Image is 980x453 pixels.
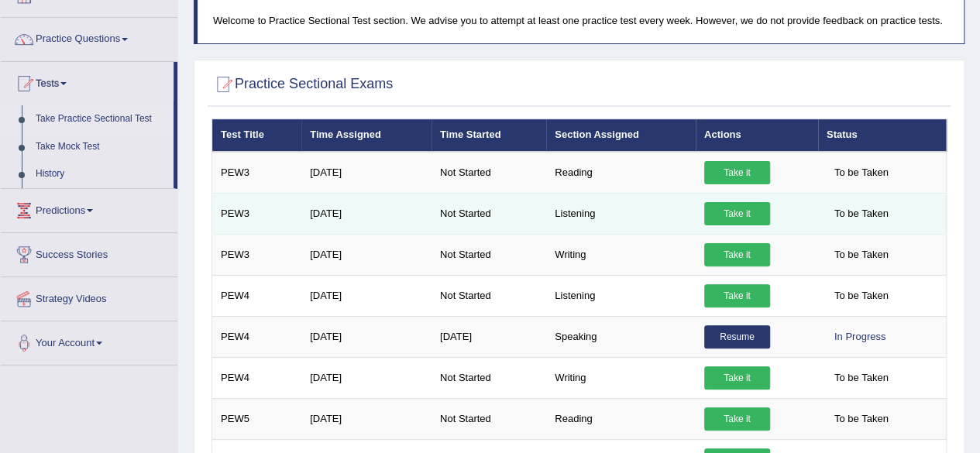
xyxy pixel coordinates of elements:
[29,160,174,188] a: History
[827,407,896,431] span: To be Taken
[704,325,770,348] a: Resume
[546,316,696,357] td: Speaking
[212,193,302,234] td: PEW3
[546,234,696,275] td: Writing
[212,357,302,398] td: PEW4
[301,357,432,398] td: [DATE]
[432,316,546,357] td: [DATE]
[212,275,302,316] td: PEW4
[546,398,696,439] td: Reading
[301,152,432,194] td: [DATE]
[827,325,893,348] div: In Progress
[432,398,546,439] td: Not Started
[1,277,177,316] a: Strategy Videos
[212,234,302,275] td: PEW3
[1,18,177,57] a: Practice Questions
[212,398,302,439] td: PEW5
[827,161,896,184] span: To be Taken
[301,119,432,152] th: Time Assigned
[704,202,770,225] a: Take it
[301,316,432,357] td: [DATE]
[827,202,896,225] span: To be Taken
[432,234,546,275] td: Not Started
[301,234,432,275] td: [DATE]
[1,189,177,228] a: Predictions
[432,152,546,194] td: Not Started
[546,152,696,194] td: Reading
[212,152,302,194] td: PEW3
[827,284,896,307] span: To be Taken
[301,193,432,234] td: [DATE]
[546,357,696,398] td: Writing
[827,243,896,266] span: To be Taken
[432,193,546,234] td: Not Started
[212,119,302,152] th: Test Title
[1,62,174,101] a: Tests
[213,13,948,28] p: Welcome to Practice Sectional Test section. We advise you to attempt at least one practice test e...
[29,105,174,133] a: Take Practice Sectional Test
[546,275,696,316] td: Listening
[704,366,770,390] a: Take it
[211,73,393,96] h2: Practice Sectional Exams
[432,357,546,398] td: Not Started
[696,119,818,152] th: Actions
[704,243,770,266] a: Take it
[704,161,770,184] a: Take it
[301,275,432,316] td: [DATE]
[432,275,546,316] td: Not Started
[704,284,770,307] a: Take it
[818,119,947,152] th: Status
[301,398,432,439] td: [DATE]
[704,407,770,431] a: Take it
[1,233,177,272] a: Success Stories
[432,119,546,152] th: Time Started
[29,133,174,161] a: Take Mock Test
[1,321,177,360] a: Your Account
[212,316,302,357] td: PEW4
[546,119,696,152] th: Section Assigned
[546,193,696,234] td: Listening
[827,366,896,390] span: To be Taken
